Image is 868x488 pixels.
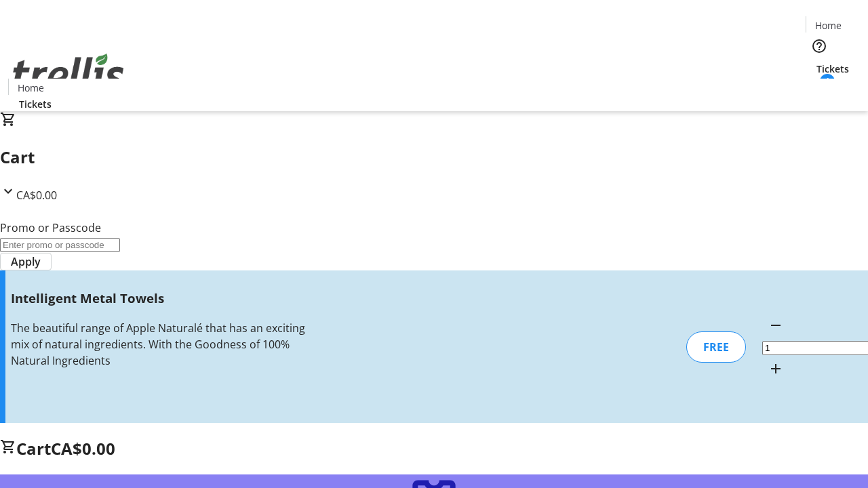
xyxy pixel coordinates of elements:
[815,18,842,33] span: Home
[806,33,833,60] button: Help
[762,355,789,382] button: Increment by one
[9,81,52,95] a: Home
[8,97,62,111] a: Tickets
[11,289,307,308] h3: Intelligent Metal Towels
[806,76,833,103] button: Cart
[16,188,57,203] span: CA$0.00
[762,312,789,339] button: Decrement by one
[8,39,129,106] img: Orient E2E Organization RuQtqgjfIa's Logo
[18,81,44,95] span: Home
[806,18,850,33] a: Home
[11,253,41,270] span: Apply
[806,62,860,76] a: Tickets
[686,331,746,363] div: FREE
[19,97,52,111] span: Tickets
[51,437,115,460] span: CA$0.00
[11,320,307,369] div: The beautiful range of Apple Naturalé that has an exciting mix of natural ingredients. With the G...
[816,62,849,76] span: Tickets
